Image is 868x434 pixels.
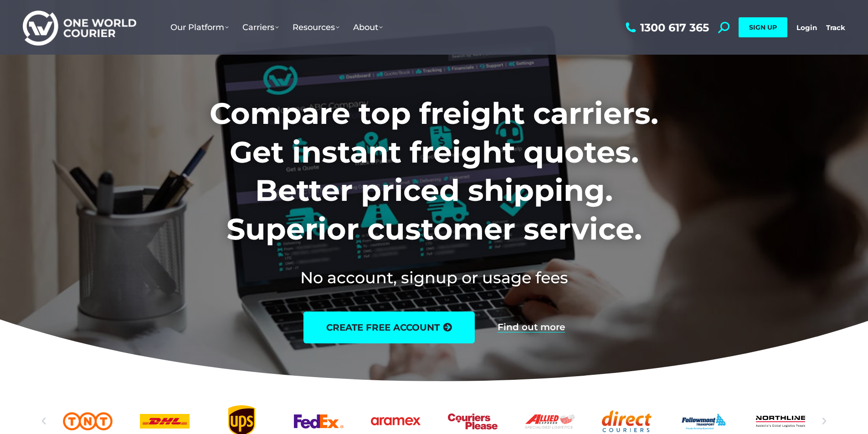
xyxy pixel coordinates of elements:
a: Login [796,23,817,32]
a: Our Platform [164,13,236,41]
span: Carriers [242,22,279,32]
a: Find out more [498,322,565,332]
a: Carriers [236,13,286,41]
span: SIGN UP [749,23,777,31]
a: SIGN UP [739,17,787,37]
a: create free account [303,311,475,343]
h2: No account, signup or usage fees [149,266,719,289]
a: 1300 617 365 [623,22,709,33]
a: About [346,13,390,41]
span: Our Platform [170,22,229,32]
h1: Compare top freight carriers. Get instant freight quotes. Better priced shipping. Superior custom... [149,94,719,248]
span: About [353,22,383,32]
a: Resources [286,13,346,41]
img: One World Courier [23,9,136,46]
a: Track [826,23,845,32]
span: Resources [293,22,339,32]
